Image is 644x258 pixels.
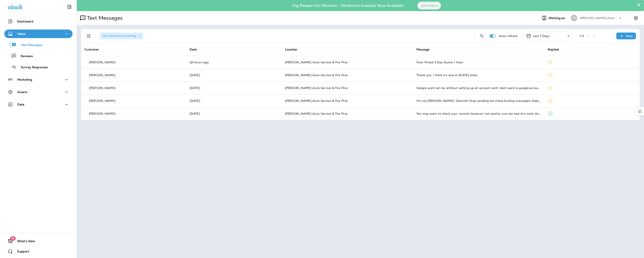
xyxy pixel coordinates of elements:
button: Support [4,247,73,256]
p: Reviews [16,54,33,58]
button: Reviews [4,51,73,60]
button: Marketing [4,75,73,84]
button: Settings [632,14,640,22]
p: Text Messages [17,43,42,47]
div: SA [571,15,577,21]
span: What's New [13,239,35,245]
button: Inbox [4,30,73,38]
p: Assets [17,90,27,94]
span: Date [190,47,197,51]
button: Search Messages [478,32,486,40]
p: Marketing [17,78,32,81]
p: Oct 1, 2025 01:55 PM [190,99,278,102]
p: [PERSON_NAME] [89,61,115,64]
button: Collapse Sidebar [63,3,75,11]
div: Google wont let me without setting up an account and i dont want a google account [416,86,541,90]
p: Dashboard [17,20,33,23]
div: You may want to check your records because I am pretty sure we had this work done a few days afte... [416,112,541,115]
button: Text Messages [4,40,73,49]
span: Support [13,250,29,255]
p: Survey Responses [16,65,48,70]
p: Dig Deeper into Reviews - Sentiment Analysis Now Available [280,5,416,6]
span: [PERSON_NAME] Auto Service & Tire Pros [285,86,348,90]
span: [PERSON_NAME] Auto Service & Tire Pros [285,99,348,103]
span: [PERSON_NAME] Auto Service & Tire Pros [285,60,348,64]
span: Location [285,47,297,51]
span: [PERSON_NAME] Auto Service & Tire Pros [285,73,348,77]
button: Learn More [417,2,441,9]
button: 19What's New [4,237,73,245]
p: [PERSON_NAME] Auto Service & Tire Pros [580,16,618,20]
p: Last 7 Days [533,34,550,38]
span: 19 [10,236,16,241]
p: New [626,34,633,38]
div: Thank you. I think it's due in 1500 miles. [416,73,541,77]
button: Dashboard [4,17,73,26]
div: 1 - 5 [579,34,584,38]
button: Data [4,100,73,109]
span: Working as: [548,16,567,20]
p: Oct 2, 2025 01:55 PM [190,86,278,90]
p: Oct 6, 2025 12:18 PM [190,61,278,64]
p: Data [17,103,25,106]
p: [PERSON_NAME] [89,112,115,115]
span: [PERSON_NAME] Auto Service & Tire Pros [285,112,348,116]
p: [PERSON_NAME] [89,86,115,90]
button: Filters [84,32,93,40]
span: Message [416,47,429,51]
p: [PERSON_NAME] [89,99,115,102]
button: Assets [4,88,73,96]
p: Text Messages [85,15,123,21]
p: [PERSON_NAME] [89,73,115,77]
p: Oct 6, 2025 09:19 AM [190,73,278,77]
p: Inbox [17,32,25,36]
span: Replied [548,47,559,51]
span: Text Direction : Incoming [102,34,136,38]
img: Detect Auto [638,109,642,113]
div: I'm not David. Dammit! Stop sending me these fucking messages! Delete me! [416,99,541,102]
p: Auto refresh [499,34,518,38]
div: Text Direction:Incoming [100,33,143,39]
button: Close [637,1,641,8]
span: Customer [84,47,99,51]
button: Survey Responses [4,62,73,71]
p: Sep 30, 2025 10:07 AM [190,112,278,115]
div: Over Priced 3 Day Quote 1 Hour [416,61,541,64]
